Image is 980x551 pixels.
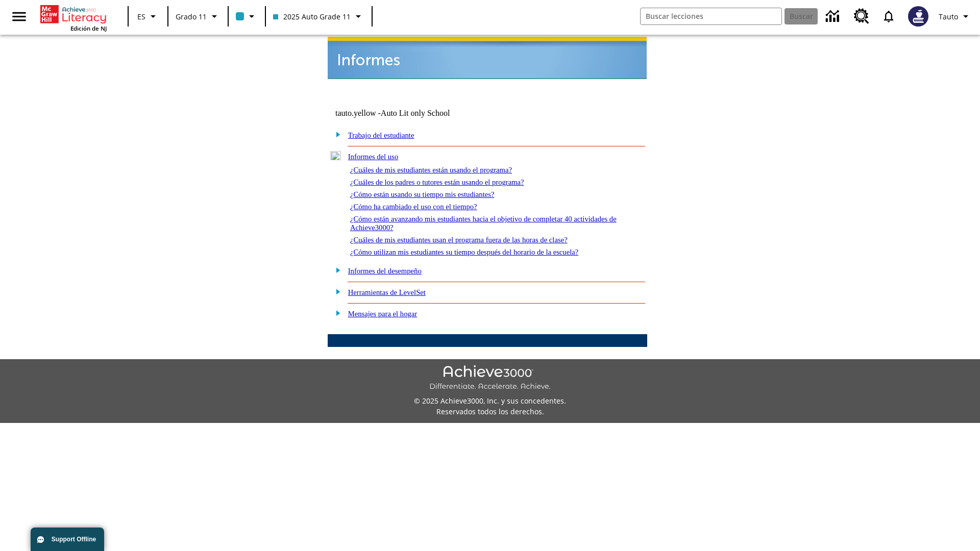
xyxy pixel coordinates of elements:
[350,215,617,232] a: ¿Cómo están avanzando mis estudiantes hacia el objetivo de completar 40 actividades de Achieve3000?
[330,308,341,317] img: plus.gif
[330,130,341,139] img: plus.gif
[137,11,145,22] span: ES
[328,37,647,79] img: header
[348,153,399,161] a: Informes del uso
[935,7,976,26] button: Perfil/Configuración
[330,265,341,274] img: plus.gif
[52,536,96,543] span: Support Offline
[335,109,523,118] td: tauto.yellow -
[31,528,104,551] button: Support Offline
[176,11,207,22] span: Grado 11
[232,7,262,26] button: El color de la clase es azul claro. Cambiar el color de la clase.
[908,6,928,27] img: Avatar
[273,11,351,22] span: 2025 Auto Grade 11
[848,3,875,30] a: Centro de recursos, Se abrirá en una pestaña nueva.
[171,7,225,26] button: Grado: Grado 11, Elige un grado
[348,310,418,318] a: Mensajes para el hogar
[70,24,107,32] span: Edición de NJ
[350,248,578,256] a: ¿Cómo utilizan mis estudiantes su tiempo después del horario de la escuela?
[4,2,34,32] button: Abrir el menú lateral
[348,267,422,275] a: Informes del desempeño
[330,287,341,296] img: plus.gif
[381,109,450,117] nobr: Auto Lit only School
[330,151,341,160] img: minus.gif
[348,288,426,296] a: Herramientas de LevelSet
[902,3,935,30] button: Escoja un nuevo avatar
[820,3,848,31] a: Centro de información
[429,365,551,391] img: Achieve3000 Differentiate Accelerate Achieve
[350,236,568,244] a: ¿Cuáles de mis estudiantes usan el programa fuera de las horas de clase?
[348,131,414,139] a: Trabajo del estudiante
[350,203,477,211] a: ¿Cómo ha cambiado el uso con el tiempo?
[40,3,107,32] div: Portada
[350,178,524,186] a: ¿Cuáles de los padres o tutores están usando el programa?
[939,11,958,22] span: Tauto
[132,7,164,26] button: Lenguaje: ES, Selecciona un idioma
[269,7,369,26] button: Clase: 2025 Auto Grade 11, Selecciona una clase
[641,8,781,24] input: Buscar campo
[350,166,512,174] a: ¿Cuáles de mis estudiantes están usando el programa?
[875,3,902,30] a: Notificaciones
[350,190,495,198] a: ¿Cómo están usando su tiempo mis estudiantes?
